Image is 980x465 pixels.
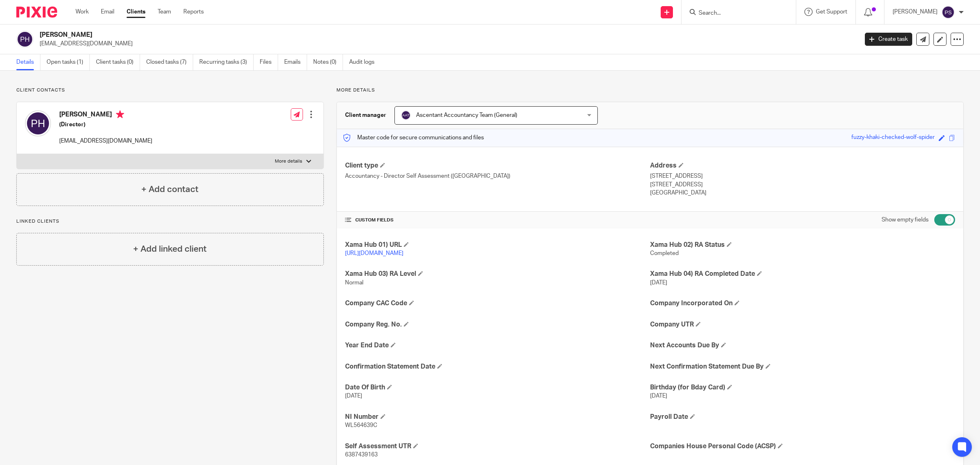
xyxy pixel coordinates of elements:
[16,218,324,225] p: Linked clients
[133,243,207,255] h4: + Add linked client
[76,8,89,16] a: Work
[893,8,938,16] p: [PERSON_NAME]
[345,442,650,451] h4: Self Assessment UTR
[141,183,198,196] h4: + Add contact
[345,341,650,350] h4: Year End Date
[199,54,254,70] a: Recurring tasks (3)
[345,423,377,428] span: WL564639C
[101,8,114,16] a: Email
[275,158,302,165] p: More details
[96,54,140,70] a: Client tasks (0)
[158,8,171,16] a: Team
[698,10,771,17] input: Search
[345,111,386,119] h3: Client manager
[345,320,650,329] h4: Company Reg. No.
[650,299,955,308] h4: Company Incorporated On
[47,54,90,70] a: Open tasks (1)
[16,87,324,94] p: Client contacts
[345,217,650,224] h4: CUSTOM FIELDS
[345,172,650,180] p: Accountancy - Director Self Assessment ([GEOGRAPHIC_DATA])
[650,270,955,278] h4: Xama Hub 04) RA Completed Date
[650,189,955,197] p: [GEOGRAPHIC_DATA]
[650,181,955,189] p: [STREET_ADDRESS]
[16,31,33,48] img: svg%3E
[40,31,690,39] h2: [PERSON_NAME]
[16,54,40,70] a: Details
[336,87,964,94] p: More details
[59,137,152,145] p: [EMAIL_ADDRESS][DOMAIN_NAME]
[345,241,650,249] h4: Xama Hub 01) URL
[345,250,403,256] a: [URL][DOMAIN_NAME]
[345,452,378,458] span: 6387439163
[127,8,145,16] a: Clients
[401,110,411,120] img: svg%3E
[345,362,650,371] h4: Confirmation Statement Date
[650,280,667,286] span: [DATE]
[59,110,152,121] h4: [PERSON_NAME]
[650,442,955,451] h4: Companies House Personal Code (ACSP)
[345,161,650,170] h4: Client type
[650,241,955,249] h4: Xama Hub 02) RA Status
[25,110,51,136] img: svg%3E
[345,280,363,286] span: Normal
[343,134,484,142] p: Master code for secure communications and files
[116,110,124,118] i: Primary
[650,161,955,170] h4: Address
[183,8,204,16] a: Reports
[882,216,929,224] label: Show empty fields
[16,7,57,18] img: Pixie
[349,54,381,70] a: Audit logs
[650,172,955,180] p: [STREET_ADDRESS]
[345,299,650,308] h4: Company CAC Code
[865,33,912,46] a: Create task
[650,341,955,350] h4: Next Accounts Due By
[650,362,955,371] h4: Next Confirmation Statement Due By
[416,112,517,118] span: Ascentant Accountancy Team (General)
[816,9,847,15] span: Get Support
[284,54,307,70] a: Emails
[650,383,955,392] h4: Birthday (for Bday Card)
[40,40,853,48] p: [EMAIL_ADDRESS][DOMAIN_NAME]
[345,383,650,392] h4: Date Of Birth
[59,121,152,129] h5: (Director)
[942,6,955,19] img: svg%3E
[345,393,362,399] span: [DATE]
[851,133,935,143] div: fuzzy-khaki-checked-wolf-spider
[345,413,650,421] h4: NI Number
[650,250,679,256] span: Completed
[260,54,278,70] a: Files
[146,54,193,70] a: Closed tasks (7)
[313,54,343,70] a: Notes (0)
[650,320,955,329] h4: Company UTR
[650,393,667,399] span: [DATE]
[650,413,955,421] h4: Payroll Date
[345,270,650,278] h4: Xama Hub 03) RA Level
